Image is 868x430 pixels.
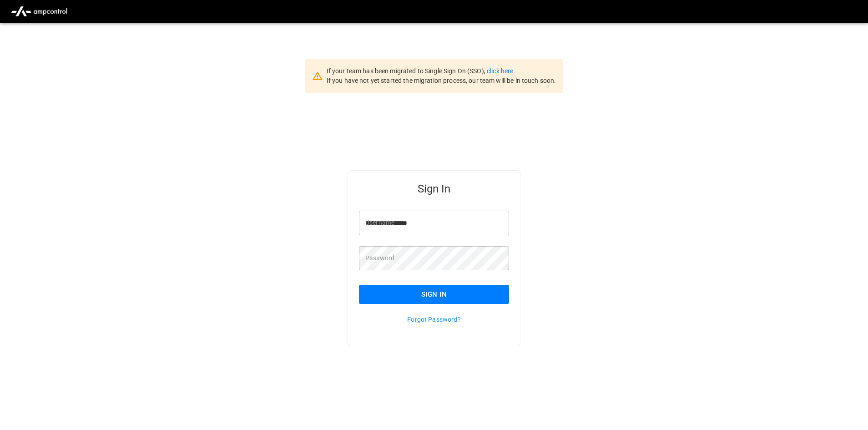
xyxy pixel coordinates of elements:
[359,315,509,324] p: Forgot Password?
[327,77,556,84] span: If you have not yet started the migration process, our team will be in touch soon.
[487,67,515,75] a: click here.
[359,182,509,196] h5: Sign In
[7,3,71,20] img: ampcontrol.io logo
[327,67,487,75] span: If your team has been migrated to Single Sign On (SSO),
[359,285,509,304] button: Sign In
